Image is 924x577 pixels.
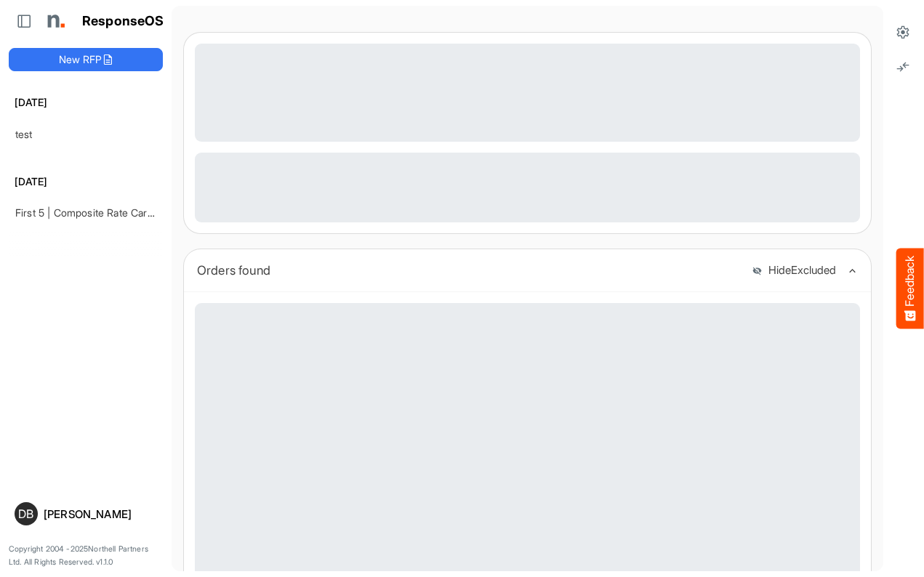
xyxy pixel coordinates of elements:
[44,509,157,520] div: [PERSON_NAME]
[9,543,163,568] p: Copyright 2004 - 2025 Northell Partners Ltd. All Rights Reserved. v 1.1.0
[40,7,69,36] img: Northell
[195,153,860,222] div: Loading...
[15,128,33,140] a: test
[15,206,188,219] a: First 5 | Composite Rate Card [DATE]
[9,174,163,190] h6: [DATE]
[82,14,164,29] h1: ResponseOS
[752,265,836,277] button: HideExcluded
[197,260,741,281] div: Orders found
[9,94,163,110] h6: [DATE]
[896,249,924,329] button: Feedback
[195,44,860,142] div: Loading...
[18,508,33,520] span: DB
[9,48,163,71] button: New RFP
